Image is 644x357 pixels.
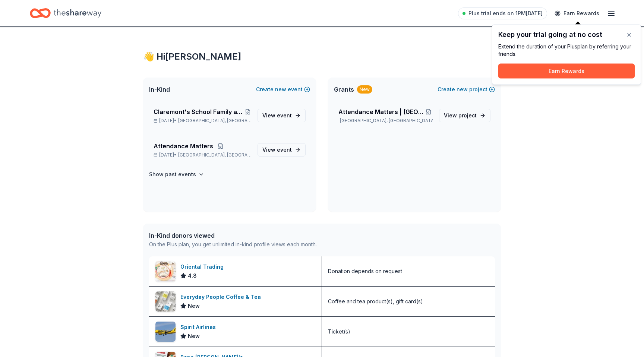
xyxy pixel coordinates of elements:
[149,231,317,240] div: In-Kind donors viewed
[149,85,170,94] span: In-Kind
[155,261,176,281] img: Image for Oriental Trading
[180,323,219,332] div: Spirit Airlines
[178,118,252,124] span: [GEOGRAPHIC_DATA], [GEOGRAPHIC_DATA]
[438,85,495,94] button: Createnewproject
[550,7,604,20] a: Earn Rewards
[149,240,317,249] div: On the Plus plan, you get unlimited in-kind profile views each month.
[262,111,292,120] span: View
[256,85,310,94] button: Createnewevent
[439,109,490,122] a: View project
[328,267,402,276] div: Donation depends on request
[180,293,264,301] div: Everyday People Coffee & Tea
[149,170,204,179] button: Show past events
[468,9,543,18] span: Plus trial ends on 1PM[DATE]
[338,107,424,116] span: Attendance Matters | [GEOGRAPHIC_DATA] #307
[188,332,200,341] span: New
[154,107,244,116] span: Claremont's School Family and Community Council Meeting
[154,142,213,151] span: Attendance Matters
[155,322,176,342] img: Image for Spirit Airlines
[277,146,292,153] span: event
[258,109,306,122] a: View event
[30,4,101,22] a: Home
[143,51,501,63] div: 👋 Hi [PERSON_NAME]
[154,118,252,124] p: [DATE] •
[188,271,197,280] span: 4.8
[154,152,252,158] p: [DATE] •
[498,43,635,58] div: Extend the duration of your Plus plan by referring your friends.
[178,152,252,158] span: [GEOGRAPHIC_DATA], [GEOGRAPHIC_DATA]
[155,291,176,312] img: Image for Everyday People Coffee & Tea
[458,7,547,19] a: Plus trial ends on 1PM[DATE]
[498,31,635,38] div: Keep your trial going at no cost
[328,297,423,306] div: Coffee and tea product(s), gift card(s)
[338,118,433,124] p: [GEOGRAPHIC_DATA], [GEOGRAPHIC_DATA]
[275,85,286,94] span: new
[149,170,196,179] h4: Show past events
[457,85,468,94] span: new
[444,111,477,120] span: View
[334,85,354,94] span: Grants
[188,301,200,310] span: New
[357,85,372,94] div: New
[258,143,306,157] a: View event
[277,112,292,119] span: event
[262,145,292,154] span: View
[498,64,635,79] button: Earn Rewards
[458,112,477,119] span: project
[328,327,350,336] div: Ticket(s)
[180,262,227,271] div: Oriental Trading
